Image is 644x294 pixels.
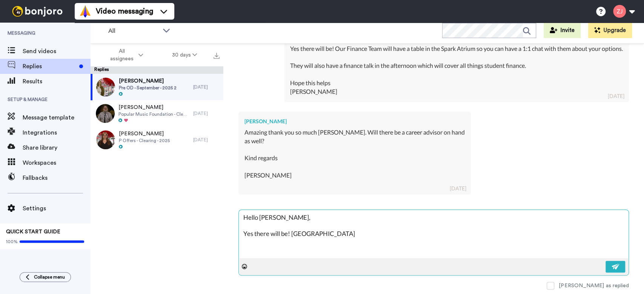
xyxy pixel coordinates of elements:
[23,143,91,152] span: Share library
[23,173,91,182] span: Fallbacks
[193,137,220,143] div: [DATE]
[450,185,466,192] div: [DATE]
[193,84,220,90] div: [DATE]
[193,110,220,116] div: [DATE]
[588,23,632,38] button: Upgrade
[119,85,177,91] span: Pre OD - September - 2025 2
[608,92,624,100] div: [DATE]
[119,77,177,85] span: [PERSON_NAME]
[91,74,223,100] a: [PERSON_NAME]Pre OD - September - 2025 2[DATE]
[23,204,91,213] span: Settings
[91,100,223,127] a: [PERSON_NAME]Popular Music Foundation - Clearing - 2025[DATE]
[290,27,623,96] div: Hello [PERSON_NAME], Yes there will be! Our Finance Team will have a table in the Spark Atrium so...
[23,158,91,167] span: Workspaces
[6,229,60,234] span: QUICK START GUIDE
[96,6,153,17] span: Video messaging
[91,127,223,153] a: [PERSON_NAME]P Offers - Clearing - 2025[DATE]
[559,282,629,289] div: [PERSON_NAME] as replied
[96,78,115,96] img: 2541c5d4-bf85-433b-a24d-e1fd3cbb0d64-thumb.jpg
[239,210,629,258] textarea: Hello [PERSON_NAME], Yes there will be! Sol
[23,128,91,137] span: Integrations
[23,113,91,122] span: Message template
[119,138,170,144] span: P Offers - Clearing - 2025
[96,104,115,123] img: f5620631-6067-4d1f-8137-826485c26476-thumb.jpg
[118,104,189,111] span: [PERSON_NAME]
[211,49,222,61] button: Export all results that match these filters now.
[91,66,223,74] div: Replies
[244,128,465,188] div: Amazing thank you so much [PERSON_NAME]. Will there be a career advisor on hand as well? Kind reg...
[9,6,66,17] img: bj-logo-header-white.svg
[119,130,170,138] span: [PERSON_NAME]
[23,47,91,56] span: Send videos
[118,111,189,117] span: Popular Music Foundation - Clearing - 2025
[92,44,158,66] button: All assignees
[108,26,159,35] span: All
[544,23,581,38] button: Invite
[244,118,465,125] div: [PERSON_NAME]
[106,47,137,63] span: All assignees
[6,239,18,245] span: 100%
[23,62,76,71] span: Replies
[79,5,91,17] img: vm-color.svg
[612,263,620,269] img: send-white.svg
[96,130,115,149] img: 7b87b0c2-1bfe-4086-a241-c0a8a5591efe-thumb.jpg
[20,272,71,282] button: Collapse menu
[214,53,220,59] img: export.svg
[34,274,65,280] span: Collapse menu
[158,48,212,62] button: 30 days
[23,77,91,86] span: Results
